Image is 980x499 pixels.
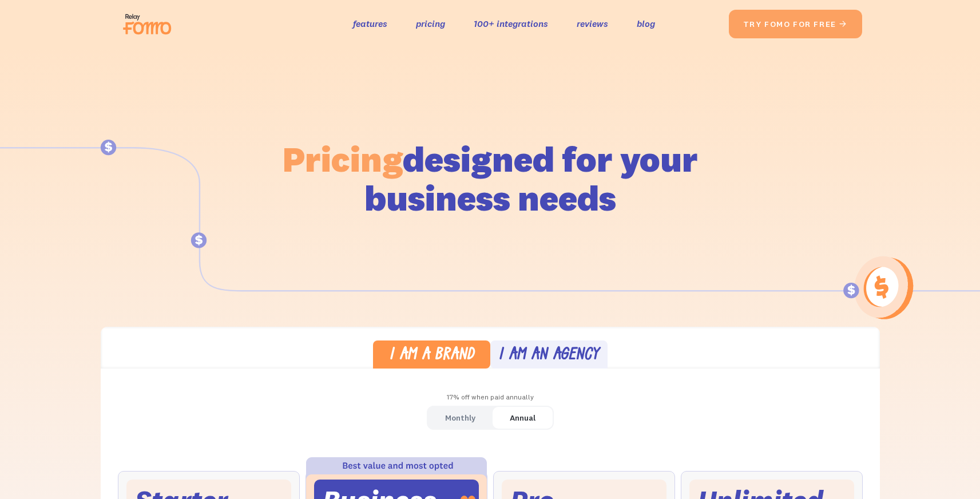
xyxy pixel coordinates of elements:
[445,410,475,426] div: Monthly
[353,15,387,32] a: features
[416,15,445,32] a: pricing
[510,410,535,426] div: Annual
[101,389,880,406] div: 17% off when paid annually
[498,347,599,364] div: I am an agency
[637,15,655,32] a: blog
[729,10,862,38] a: try fomo for free
[282,140,699,217] h1: designed for your business needs
[577,15,608,32] a: reviews
[474,15,548,32] a: 100+ integrations
[839,19,848,29] span: 
[283,137,403,181] span: Pricing
[389,347,474,364] div: I am a brand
